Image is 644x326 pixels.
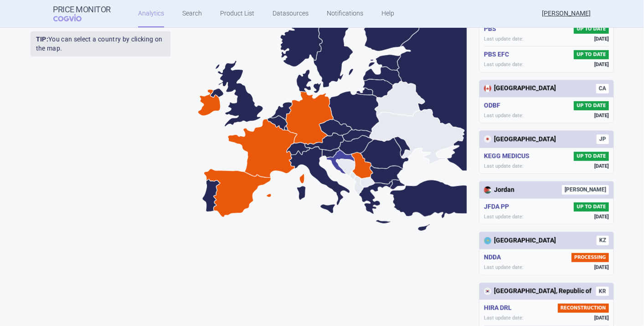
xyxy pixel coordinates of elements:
[484,186,491,194] img: Jordan
[484,135,556,144] div: [GEOGRAPHIC_DATA]
[484,85,491,92] img: Canada
[484,237,491,244] img: Kazakhstan
[484,61,524,68] span: Last update date:
[594,61,609,68] span: [DATE]
[484,315,524,321] span: Last update date:
[572,253,608,262] span: PROCESSING
[594,36,609,42] span: [DATE]
[484,213,524,220] span: Last update date:
[36,36,48,43] strong: TIP:
[574,202,608,212] span: UP TO DATE
[484,304,515,313] h5: HIRA DRL
[31,31,171,57] p: You can select a country by clicking on the map.
[484,264,524,271] span: Last update date:
[484,236,556,245] div: [GEOGRAPHIC_DATA]
[484,253,505,262] h5: NDDA
[484,101,504,110] h5: ODBF
[484,84,556,93] div: [GEOGRAPHIC_DATA]
[594,315,609,321] span: [DATE]
[484,135,491,143] img: Japan
[484,186,515,195] div: Jordan
[597,236,609,245] span: KZ
[574,152,608,161] span: UP TO DATE
[53,5,111,22] a: Price MonitorCOGVIO
[484,36,524,42] span: Last update date:
[53,14,94,21] span: COGVIO
[484,50,513,59] h5: PBS EFC
[484,288,491,295] img: Korea, Republic of
[53,5,111,14] strong: Price Monitor
[484,287,592,296] div: [GEOGRAPHIC_DATA], Republic of
[594,264,609,271] span: [DATE]
[594,112,609,119] span: [DATE]
[594,163,609,170] span: [DATE]
[596,84,609,93] span: CA
[484,152,533,161] h5: KEGG MEDICUS
[597,135,609,144] span: JP
[484,25,500,34] h5: PBS
[594,213,609,220] span: [DATE]
[484,202,513,212] h5: JFDA PP
[484,112,524,119] span: Last update date:
[574,101,608,110] span: UP TO DATE
[558,304,609,313] span: RECONSTRUCTION
[574,50,608,59] span: UP TO DATE
[596,287,609,296] span: KR
[484,163,524,170] span: Last update date:
[574,25,608,34] span: UP TO DATE
[562,185,609,195] span: [PERSON_NAME]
